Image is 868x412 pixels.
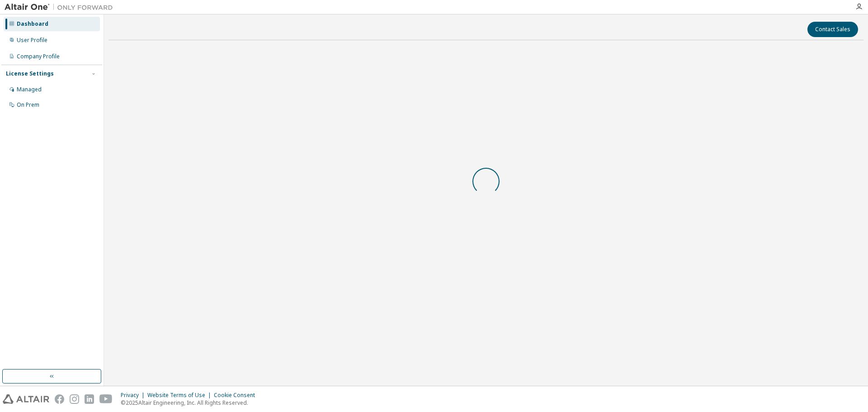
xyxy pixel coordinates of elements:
img: Altair One [5,3,118,12]
div: License Settings [6,70,54,77]
div: On Prem [17,101,39,109]
div: User Profile [17,37,47,44]
button: Contact Sales [807,22,858,37]
div: Cookie Consent [214,392,260,399]
img: youtube.svg [99,394,113,404]
img: altair_logo.svg [3,394,49,404]
img: linkedin.svg [85,394,94,404]
div: Website Terms of Use [147,392,214,399]
img: facebook.svg [55,394,64,404]
div: Dashboard [17,20,48,28]
div: Privacy [121,392,147,399]
p: © 2025 Altair Engineering, Inc. All Rights Reserved. [121,399,260,407]
div: Company Profile [17,53,60,60]
img: instagram.svg [70,394,79,404]
div: Managed [17,86,42,93]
